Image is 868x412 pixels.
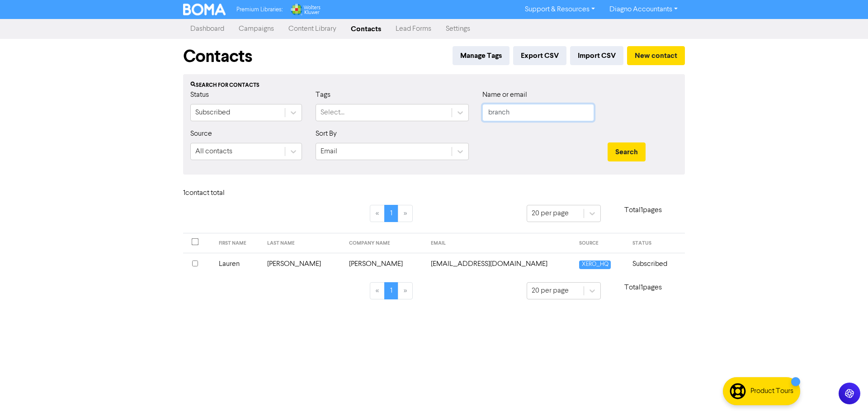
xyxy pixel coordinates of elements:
[627,253,685,275] td: Subscribed
[213,233,262,253] th: FIRST NAME
[518,2,602,17] a: Support & Resources
[823,369,868,412] iframe: Chat Widget
[344,233,425,253] th: COMPANY NAME
[513,46,566,65] button: Export CSV
[316,90,330,100] label: Tags
[236,7,283,13] span: Premium Libraries:
[601,205,685,216] p: Total 1 pages
[384,282,398,299] a: Page 1 is your current page
[602,2,685,17] a: Diagno Accountants
[183,46,252,67] h1: Contacts
[190,90,209,100] label: Status
[384,205,398,222] a: Page 1 is your current page
[627,46,685,65] button: New contact
[425,253,574,275] td: branchmedia@iprimus.com.au
[213,253,262,275] td: Lauren
[195,146,232,157] div: All contacts
[388,20,439,38] a: Lead Forms
[316,128,337,139] label: Sort By
[262,253,344,275] td: [PERSON_NAME]
[183,4,226,15] img: BOMA Logo
[532,285,569,296] div: 20 per page
[262,233,344,253] th: LAST NAME
[532,208,569,219] div: 20 per page
[190,128,212,139] label: Source
[183,20,231,38] a: Dashboard
[482,90,527,100] label: Name or email
[453,46,509,65] button: Manage Tags
[290,4,321,15] img: Wolters Kluwer
[627,233,685,253] th: STATUS
[344,253,425,275] td: [PERSON_NAME]
[281,20,344,38] a: Content Library
[570,46,623,65] button: Import CSV
[608,142,646,161] button: Search
[321,107,344,118] div: Select...
[579,260,610,269] span: XERO_HQ
[344,20,388,38] a: Contacts
[183,189,255,198] h6: 1 contact total
[195,107,230,118] div: Subscribed
[425,233,574,253] th: EMAIL
[321,146,337,157] div: Email
[574,233,627,253] th: SOURCE
[190,81,678,90] div: Search for contacts
[231,20,281,38] a: Campaigns
[601,282,685,293] p: Total 1 pages
[439,20,477,38] a: Settings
